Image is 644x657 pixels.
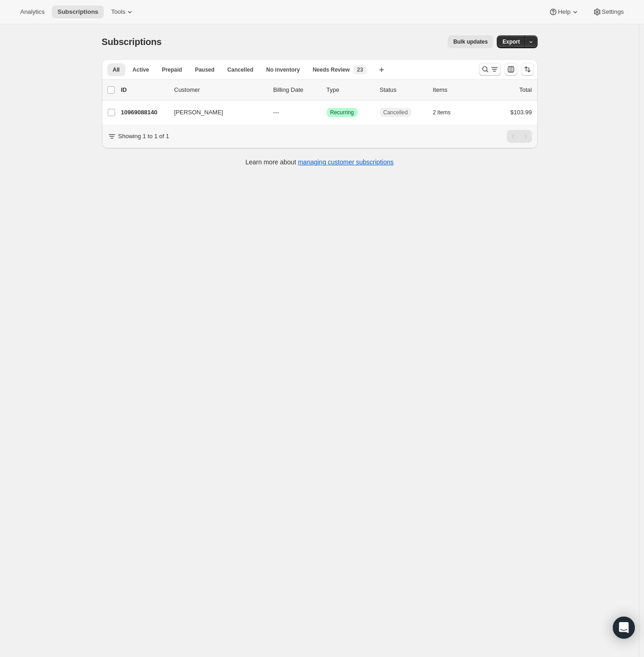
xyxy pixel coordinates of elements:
span: Help [558,8,570,16]
button: 2 items [433,106,461,119]
div: Items [433,85,479,95]
a: managing customer subscriptions [298,158,394,166]
span: --- [273,109,279,116]
div: 10969088140[PERSON_NAME]---SuccessRecurringCancelled2 items$103.99 [121,106,532,119]
button: Export [497,35,525,48]
button: Tools [105,6,140,18]
span: Cancelled [383,109,408,116]
p: Customer [174,85,266,95]
button: Subscriptions [52,6,104,18]
button: Bulk updates [448,35,493,48]
div: Open Intercom Messenger [613,617,635,639]
p: Showing 1 to 1 of 1 [118,132,169,141]
button: Sort the results [521,63,534,76]
p: Billing Date [273,85,319,95]
span: [PERSON_NAME] [174,108,223,117]
button: Customize table column order and visibility [505,63,517,76]
p: ID [121,85,167,95]
span: Bulk updates [453,38,488,45]
span: Tools [111,8,125,16]
button: [PERSON_NAME] [169,105,261,120]
p: Total [519,85,532,95]
button: Analytics [15,6,50,18]
div: Type [327,85,372,95]
p: Status [380,85,426,95]
span: Subscriptions [57,8,98,16]
nav: Pagination [507,130,532,143]
span: Recurring [330,109,354,116]
span: Cancelled [228,66,254,73]
span: Needs Review [313,66,350,73]
span: 23 [357,66,363,73]
span: Prepaid [162,66,182,73]
span: Paused [195,66,215,73]
button: Help [543,6,585,18]
p: Learn more about [245,157,394,167]
button: Search and filter results [479,63,501,76]
button: Create new view [374,63,389,76]
span: 2 items [433,109,451,116]
span: Active [133,66,149,73]
button: Settings [587,6,629,18]
span: Settings [602,8,624,16]
span: $103.99 [511,109,532,116]
span: Export [502,38,520,45]
span: No inventory [266,66,300,73]
span: All [113,66,120,73]
p: 10969088140 [121,108,167,117]
div: IDCustomerBilling DateTypeStatusItemsTotal [121,85,532,95]
span: Analytics [20,8,44,16]
span: Subscriptions [102,37,162,47]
